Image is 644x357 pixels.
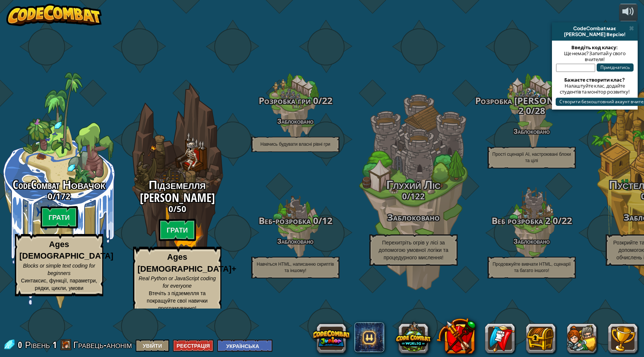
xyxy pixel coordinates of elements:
[257,262,334,273] span: Навчіться HTML, написанню скриптів та іншому!
[25,339,50,351] span: Рівень
[473,238,591,245] h4: Заблоковано
[322,214,332,227] span: 12
[402,190,407,202] span: 0
[159,219,196,241] btn: Грати
[236,118,354,125] h4: Заблоковано
[73,339,132,351] span: Гравець-анонім
[556,50,634,62] div: Ще немає? Запитай у свого вчителя!
[556,44,634,50] div: Введіть код класу:
[19,240,113,260] strong: Ages [DEMOGRAPHIC_DATA]
[168,203,173,214] span: 0
[556,77,634,83] div: Бажаєте створити клас?
[473,216,591,226] h3: /
[386,177,441,193] span: Глухий Ліс
[118,72,236,309] div: Complete previous world to unlock
[322,94,332,107] span: 22
[136,339,169,352] button: Увійти
[550,214,558,227] span: 0
[173,339,214,352] button: Реєстрація
[41,206,78,228] btn: Грати
[354,212,473,222] h3: Заблоковано
[13,177,105,193] span: CodeCombat Новачок
[138,252,236,273] strong: Ages [DEMOGRAPHIC_DATA]+
[48,190,53,202] span: 0
[597,63,634,72] button: Приєднатись
[556,83,634,95] div: Налаштуйте клас, додайте студентів та монітор розвитку!
[236,96,354,106] h3: /
[311,94,318,107] span: 0
[118,204,236,213] h3: /
[236,238,354,245] h4: Заблоковано
[261,142,331,147] span: Навчись будувати власні рівні гри
[492,214,550,227] span: Веб розробка 2
[562,214,572,227] span: 22
[140,177,215,206] span: Підземелля [PERSON_NAME]
[473,96,591,116] h3: /
[6,4,102,26] img: CodeCombat - Learn how to code by playing a game
[354,192,473,200] h3: /
[535,104,545,117] span: 28
[18,339,24,351] span: 0
[259,94,311,107] span: Розробка гри
[493,262,571,273] span: Продовжуйте вивчати HTML, сценарії та багато іншого!
[555,31,635,37] div: [PERSON_NAME] Версію!
[311,214,318,227] span: 0
[21,278,97,291] span: Синтаксис, функції, параметри, рядки, цикли, умови
[177,203,186,214] span: 50
[524,104,531,117] span: 0
[139,275,216,289] span: Real Python or JavaScript coding for everyone
[555,25,635,31] div: CodeCombat має
[23,263,95,276] span: Blocks or simple text coding for beginners
[619,4,638,21] button: Налаштувати гучність
[492,152,571,163] span: Прості сценарії AI, настроювані блоки та цілі
[53,339,57,351] span: 1
[56,190,70,202] span: 172
[259,214,311,227] span: Веб-розробка
[410,190,425,202] span: 122
[379,240,448,260] span: Перехитріть огрів у лісі за допомогою умовної логіки та процедурного мислення!
[236,216,354,226] h3: /
[475,94,588,117] span: Розробка [PERSON_NAME] 2
[473,128,591,135] h4: Заблоковано
[147,290,208,311] span: Втечіть з підземелля та покращуйте свої навички програмування!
